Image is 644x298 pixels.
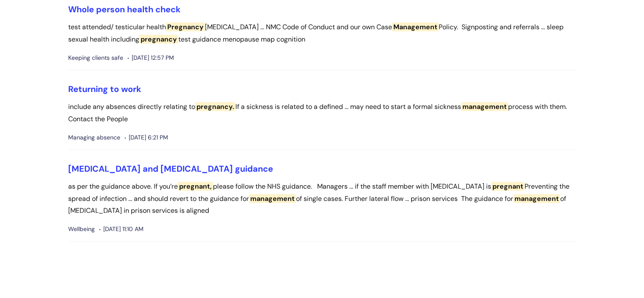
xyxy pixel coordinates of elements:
[491,182,525,191] span: pregnant
[127,53,174,63] span: [DATE] 12:57 PM
[68,224,95,234] span: Wellbeing
[513,194,560,203] span: management
[68,4,181,15] a: Whole person health check
[461,102,508,111] span: management
[166,22,205,31] span: Pregnancy
[124,132,168,143] span: [DATE] 6:21 PM
[68,163,273,174] a: [MEDICAL_DATA] and [MEDICAL_DATA] guidance
[68,53,123,63] span: Keeping clients safe
[195,102,235,111] span: pregnancy.
[249,194,296,203] span: management
[68,101,576,125] p: include any absences directly relating to If a sickness is related to a defined ... may need to s...
[139,35,178,44] span: pregnancy
[68,21,576,46] p: test attended/ testicular health [MEDICAL_DATA] ... NMC Code of Conduct and our own Case Policy. ...
[68,132,120,143] span: Managing absence
[68,181,576,217] p: as per the guidance above. If you’re please follow the NHS guidance. Managers ... if the staff me...
[392,22,439,31] span: Management
[178,182,213,191] span: pregnant,
[99,224,144,234] span: [DATE] 11:10 AM
[68,84,141,95] a: Returning to work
